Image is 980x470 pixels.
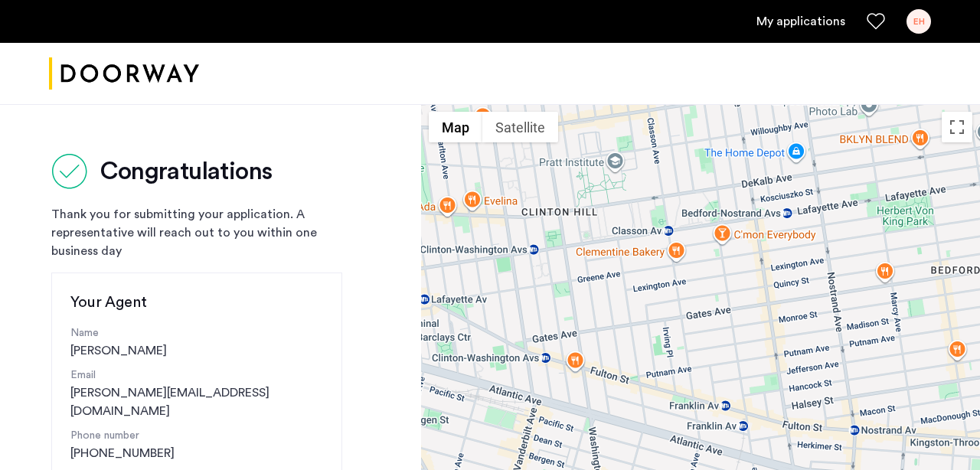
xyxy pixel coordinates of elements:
[906,9,931,34] div: EH
[51,205,342,260] div: Thank you for submitting your application. A representative will reach out to you within one busi...
[482,112,558,142] button: Show satellite imagery
[70,367,323,384] p: Email
[429,112,482,142] button: Show street map
[49,45,199,103] a: Cazamio logo
[70,325,323,360] div: [PERSON_NAME]
[49,45,199,103] img: logo
[70,384,323,420] a: [PERSON_NAME][EMAIL_ADDRESS][DOMAIN_NAME]
[942,112,972,142] button: Toggle fullscreen view
[70,428,323,444] p: Phone number
[100,156,272,187] h2: Congratulations
[70,325,323,341] p: Name
[70,292,323,313] h3: Your Agent
[70,444,175,462] a: [PHONE_NUMBER]
[867,12,885,31] a: Favorites
[756,12,845,31] a: My application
